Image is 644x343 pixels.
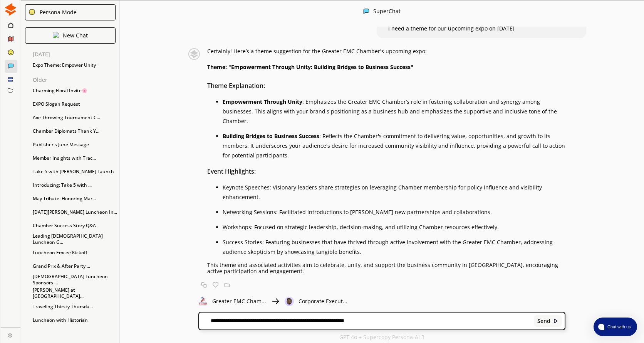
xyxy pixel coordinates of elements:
div: Persona Mode [37,9,77,15]
p: New Chat [63,32,88,39]
img: Close [363,8,369,14]
img: Close [285,297,294,306]
h3: Theme Explanation: [207,80,565,91]
span: i need a theme for our upcoming expo on [DATE] [388,25,515,32]
div: Chamber Success Story Q&A [29,220,119,231]
div: Introducing: Take 5 with ... [29,179,119,191]
img: Save [224,282,230,288]
div: Member Insights with Trac... [29,152,119,164]
p: Corporate Execut... [299,298,347,304]
img: Close [271,297,280,306]
div: [PERSON_NAME] at [GEOGRAPHIC_DATA]... [29,287,119,299]
li: Workshops: Focused on strategic leadership, decision-making, and utilizing Chamber resources effe... [223,222,565,232]
img: Close [553,318,558,324]
img: Favorite [213,282,218,288]
p: Older [33,77,119,83]
li: Keynote Speeches: Visionary leaders share strategies on leveraging Chamber membership for policy ... [223,182,565,202]
h3: Event Highlights: [207,166,565,177]
b: Send [537,318,550,324]
a: Close [1,328,20,341]
div: [DEMOGRAPHIC_DATA] Luncheon Sponsors ... [29,274,119,286]
div: SuperChat [373,8,401,15]
strong: Theme: "Empowerment Through Unity: Building Bridges to Business Success" [207,63,413,71]
span: Chat with us [604,324,632,330]
div: Chamber Diplomats Thank Y... [29,125,119,137]
div: EXPO Slogan Request [29,98,119,110]
div: Take 5 with [PERSON_NAME] Launch [29,166,119,177]
img: Close [53,32,59,38]
div: May Tribute: Honoring Mar... [29,193,119,204]
div: Grand Prix & After Party ... [29,260,119,272]
p: Greater EMC Cham... [212,298,266,304]
li: : Reflects the Chamber's commitment to delivering value, opportunities, and growth to its members... [223,131,565,160]
strong: Empowerment Through Unity [223,98,302,105]
div: Axe Throwing Tournament C... [29,112,119,123]
div: Traveling Thirsty Thursda... [29,301,119,313]
li: : Emphasizes the Greater EMC Chamber’s role in fostering collaboration and synergy among business... [223,97,565,126]
p: GPT 4o + Supercopy Persona-AI 3 [339,334,424,340]
div: Publisher's June Message [29,139,119,150]
button: atlas-launcher [594,318,637,336]
p: [DATE] [33,51,119,57]
div: Luncheon Emcee Kickoff [29,247,119,259]
img: Close [8,333,12,338]
strong: Building Bridges to Business Success [223,132,319,140]
li: Networking Sessions: Facilitated introductions to [PERSON_NAME] new partnerships and collaborations. [223,207,565,217]
div: Charming Floral Invite🌸 [29,85,119,96]
div: [DATE][PERSON_NAME] Luncheon In... [29,206,119,218]
img: Close [29,8,35,15]
div: Luncheon with Historian [29,314,119,326]
div: Expo Theme: Empower Unity [29,59,119,71]
p: Certainly! Here’s a theme suggestion for the Greater EMC Chamber's upcoming expo: [207,48,565,54]
img: Close [198,297,208,306]
p: This theme and associated activities aim to celebrate, unify, and support the business community ... [207,262,565,274]
div: Leading [DEMOGRAPHIC_DATA] Luncheon G... [29,233,119,245]
img: Copy [201,282,207,288]
li: Success Stories: Featuring businesses that have thrived through active involvement with the Great... [223,237,565,257]
img: Close [185,48,203,60]
img: Close [4,3,17,16]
